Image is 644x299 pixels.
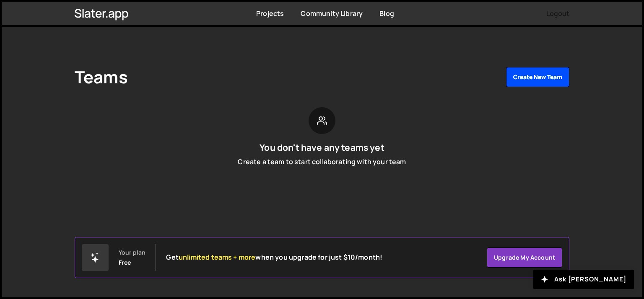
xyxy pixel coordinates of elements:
button: Ask [PERSON_NAME] [533,270,634,289]
div: Free [119,259,131,266]
p: Create a team to start collaborating with your team [238,157,406,166]
button: Logout [546,6,569,21]
a: Blog [379,9,394,18]
span: unlimited teams + more [179,253,256,262]
h2: You don't have any teams yet [260,142,384,153]
a: Projects [256,9,284,18]
h2: Get when you upgrade for just $10/month! [166,253,382,261]
a: Community Library [301,9,363,18]
a: Upgrade my account [487,247,562,268]
div: Your plan [119,249,145,256]
button: Create New Team [506,67,569,87]
h1: Teams [75,67,128,87]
